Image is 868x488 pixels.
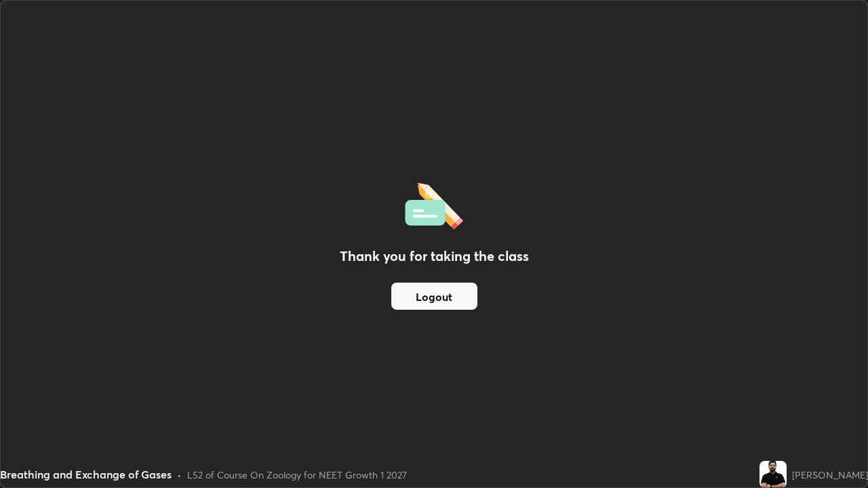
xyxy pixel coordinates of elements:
[187,468,407,482] div: L52 of Course On Zoology for NEET Growth 1 2027
[759,461,787,488] img: 54f690991e824e6993d50b0d6a1f1dc5.jpg
[340,246,529,266] h2: Thank you for taking the class
[405,178,463,230] img: offlineFeedback.1438e8b3.svg
[391,283,477,310] button: Logout
[792,468,868,482] div: [PERSON_NAME]
[177,468,182,482] div: •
